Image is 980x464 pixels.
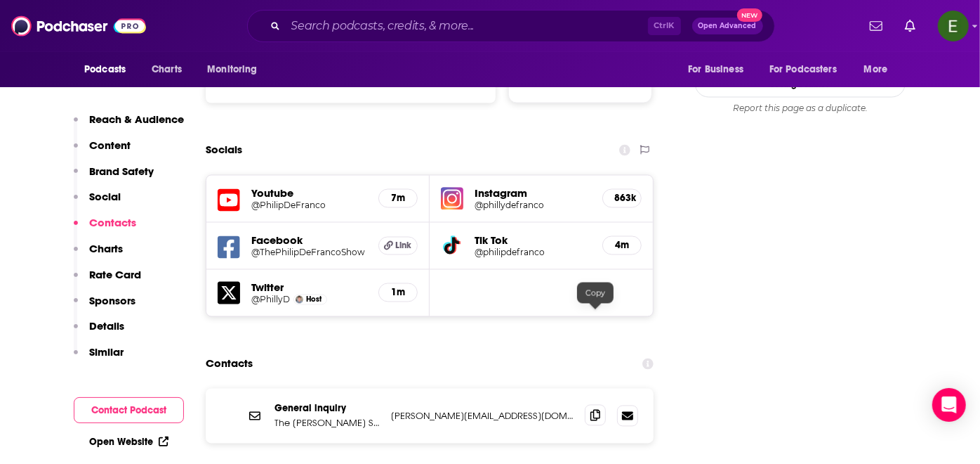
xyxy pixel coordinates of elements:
[84,60,126,79] span: Podcasts
[938,11,969,41] img: User Profile
[695,103,906,115] div: Report this page as a duplicate.
[89,242,123,255] p: Charts
[152,60,182,79] span: Charts
[475,234,591,247] h5: Tik Tok
[74,190,121,216] button: Social
[89,165,154,178] p: Brand Safety
[251,281,367,295] h5: Twitter
[89,436,168,448] a: Open Website
[74,319,124,345] button: Details
[74,242,123,268] button: Charts
[678,56,761,83] button: open menu
[251,247,367,258] a: @ThePhilipDeFrancoShow
[74,345,124,371] button: Similar
[89,345,124,359] p: Similar
[737,8,762,22] span: New
[475,200,591,211] a: @phillydefranco
[614,240,630,252] h5: 4m
[251,295,290,305] a: @PhillyD
[938,11,969,41] button: Show profile menu
[74,165,154,191] button: Brand Safety
[89,268,141,281] p: Rate Card
[899,14,921,38] a: Show notifications dropdown
[938,11,969,41] span: Logged in as Emily.Kaplan
[206,137,242,164] h2: Socials
[390,193,406,205] h5: 7m
[864,14,888,38] a: Show notifications dropdown
[74,138,131,165] button: Content
[286,15,648,37] input: Search podcasts, credits, & more...
[769,60,837,79] span: For Podcasters
[390,287,406,299] h5: 1m
[74,294,135,320] button: Sponsors
[760,56,857,83] button: open menu
[274,418,380,430] p: The [PERSON_NAME] Show
[89,216,136,229] p: Contacts
[11,13,146,39] img: Podchaser - Follow, Share and Rate Podcasts
[89,294,135,307] p: Sponsors
[577,283,614,304] div: Copy
[396,240,412,252] span: Link
[864,60,888,79] span: More
[378,237,418,255] a: Link
[206,351,253,378] h2: Contacts
[614,193,630,205] h5: 863k
[932,388,966,422] div: Open Intercom Messenger
[89,319,124,333] p: Details
[251,200,367,211] a: @PhilipDeFranco
[475,247,591,258] a: @philipdefranco
[89,112,184,126] p: Reach & Audience
[197,56,275,83] button: open menu
[251,187,367,200] h5: Youtube
[441,188,463,210] img: iconImage
[391,411,574,423] p: [PERSON_NAME][EMAIL_ADDRESS][DOMAIN_NAME]
[247,10,775,42] div: Search podcasts, credits, & more...
[74,216,136,242] button: Contacts
[74,56,144,83] button: open menu
[698,22,757,30] span: Open Advanced
[89,190,121,203] p: Social
[854,56,906,83] button: open menu
[251,234,367,247] h5: Facebook
[688,60,743,79] span: For Business
[89,138,131,152] p: Content
[692,18,763,34] button: Open AdvancedNew
[74,397,184,423] button: Contact Podcast
[274,403,380,415] p: General inquiry
[475,187,591,200] h5: Instagram
[296,296,303,304] img: Philip DeFranco
[74,112,184,138] button: Reach & Audience
[306,295,322,304] span: Host
[207,60,257,79] span: Monitoring
[143,56,190,83] a: Charts
[648,17,681,35] span: Ctrl K
[74,268,141,294] button: Rate Card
